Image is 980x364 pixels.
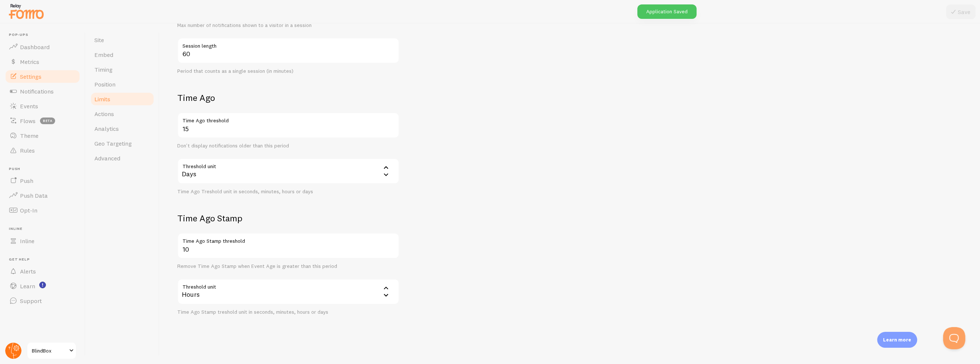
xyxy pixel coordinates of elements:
[177,263,399,270] div: Remove Time Ago Stamp when Event Age is greater than this period
[32,346,67,355] span: BlindBox
[9,257,81,262] span: Get Help
[4,69,81,84] a: Settings
[94,66,113,73] span: Timing
[177,309,399,316] div: Time Ago Stamp treshold unit in seconds, minutes, hours or days
[943,327,965,349] iframe: Help Scout Beacon - Open
[177,143,399,149] div: Don't display notifications older than this period
[4,293,81,308] a: Support
[90,106,155,121] a: Actions
[20,132,38,139] span: Theme
[4,203,81,218] a: Opt-In
[20,117,36,125] span: Flows
[20,43,50,51] span: Dashboard
[20,73,41,80] span: Settings
[20,282,35,290] span: Learn
[20,297,42,305] span: Support
[39,282,46,288] svg: <p>Watch New Feature Tutorials!</p>
[40,118,55,124] span: beta
[177,112,399,125] label: Time Ago threshold
[20,88,54,95] span: Notifications
[20,102,38,110] span: Events
[20,268,36,275] span: Alerts
[20,237,34,245] span: Inline
[177,92,399,103] h2: Time Ago
[177,158,399,184] div: Days
[4,279,81,293] a: Learn
[877,332,917,348] div: Learn more
[9,167,81,171] span: Push
[90,121,155,136] a: Analytics
[4,143,81,158] a: Rules
[94,110,114,118] span: Actions
[27,342,77,360] a: BlindBox
[94,125,119,132] span: Analytics
[177,68,399,75] div: Period that counts as a single session (in minutes)
[9,227,81,231] span: Inline
[94,95,110,103] span: Limits
[90,33,155,47] a: Site
[94,154,120,162] span: Advanced
[90,92,155,106] a: Limits
[4,84,81,99] a: Notifications
[94,140,132,147] span: Geo Targeting
[4,54,81,69] a: Metrics
[4,264,81,279] a: Alerts
[20,192,48,199] span: Push Data
[4,173,81,188] a: Push
[20,147,35,154] span: Rules
[177,233,399,245] label: Time Ago Stamp threshold
[90,151,155,166] a: Advanced
[177,279,399,305] div: Hours
[4,113,81,128] a: Flows beta
[90,77,155,92] a: Position
[20,207,37,214] span: Opt-In
[4,40,81,54] a: Dashboard
[637,4,697,19] div: Application Saved
[9,33,81,37] span: Pop-ups
[4,99,81,113] a: Events
[883,336,911,343] p: Learn more
[177,38,399,50] label: Session length
[177,188,399,195] div: Time Ago Treshold unit in seconds, minutes, hours or days
[90,136,155,151] a: Geo Targeting
[20,58,39,65] span: Metrics
[90,47,155,62] a: Embed
[20,177,33,184] span: Push
[94,36,104,44] span: Site
[90,62,155,77] a: Timing
[8,2,45,21] img: fomo-relay-logo-orange.svg
[4,188,81,203] a: Push Data
[94,51,113,58] span: Embed
[94,81,115,88] span: Position
[4,234,81,248] a: Inline
[177,22,399,29] div: Max number of notifications shown to a visitor in a session
[177,212,399,224] h2: Time Ago Stamp
[4,128,81,143] a: Theme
